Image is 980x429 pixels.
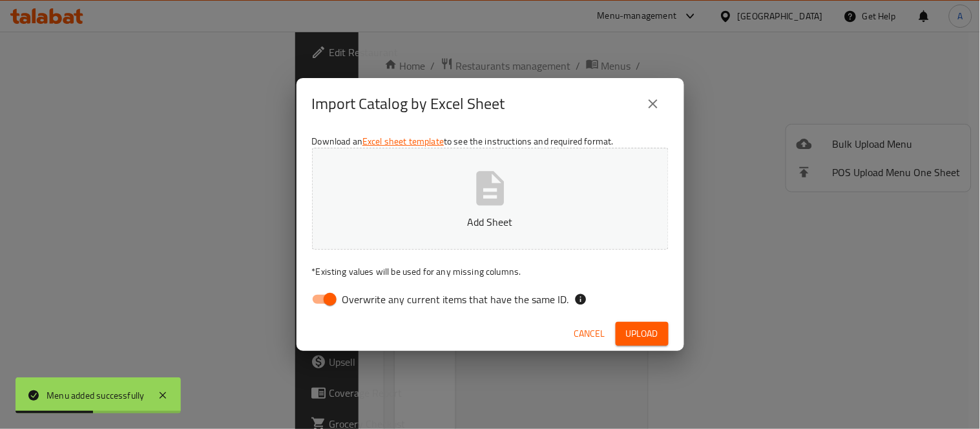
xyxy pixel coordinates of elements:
button: Cancel [569,322,610,346]
h2: Import Catalog by Excel Sheet [312,94,505,114]
p: Add Sheet [332,214,649,230]
p: Existing values will be used for any missing columns. [312,265,669,278]
button: Add Sheet [312,148,669,250]
span: Cancel [574,326,605,342]
div: Download an to see the instructions and required format. [297,130,684,317]
a: Excel sheet template [362,133,444,150]
span: Upload [626,326,658,342]
button: Upload [616,322,669,346]
span: Overwrite any current items that have the same ID. [342,292,569,307]
button: close [638,88,669,119]
div: Menu added successfully [47,388,145,403]
svg: If the overwrite option isn't selected, then the items that match an existing ID will be ignored ... [574,293,587,306]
